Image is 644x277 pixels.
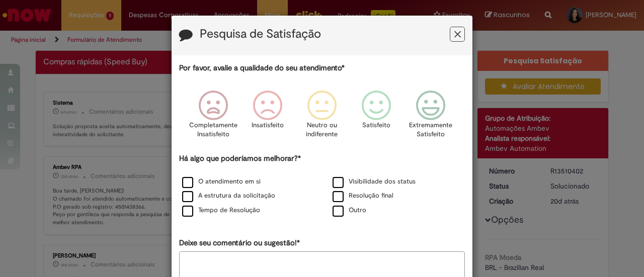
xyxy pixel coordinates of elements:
[362,121,390,130] p: Satisfeito
[189,121,237,139] p: Completamente Insatisfeito
[409,121,452,139] p: Extremamente Satisfeito
[333,191,393,201] label: Resolução final
[200,28,321,41] label: Pesquisa de Satisfação
[182,177,261,187] label: O atendimento em si
[179,238,300,248] label: Deixe seu comentário ou sugestão!*
[304,121,340,139] p: Neutro ou indiferente
[179,153,465,218] div: Há algo que poderíamos melhorar?*
[182,191,275,201] label: A estrutura da solicitação
[182,206,260,215] label: Tempo de Resolução
[296,83,348,152] div: Neutro ou indiferente
[405,83,456,152] div: Extremamente Satisfeito
[252,121,284,130] p: Insatisfeito
[187,83,238,152] div: Completamente Insatisfeito
[333,206,366,215] label: Outro
[333,177,416,187] label: Visibilidade dos status
[351,83,402,152] div: Satisfeito
[179,63,345,73] label: Por favor, avalie a qualidade do seu atendimento*
[242,83,293,152] div: Insatisfeito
